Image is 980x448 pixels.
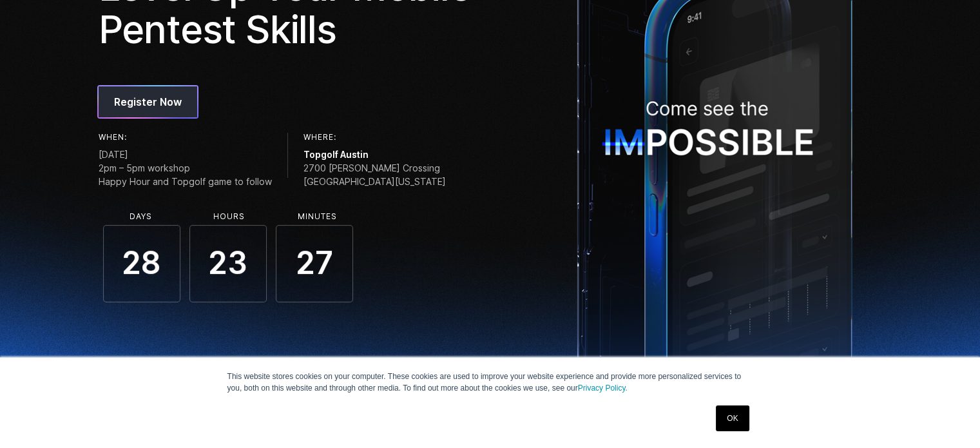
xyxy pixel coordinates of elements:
span: [DATE] [99,148,272,161]
h6: Where: [303,133,446,142]
li: Hours [191,212,268,221]
a: Register Now [99,86,197,117]
span: 28 [103,225,180,302]
span: Topgolf Austin [303,148,446,161]
a: Privacy Policy. [578,384,628,393]
span: 23 [189,225,267,302]
li: Days [102,212,180,221]
h6: When: [99,133,272,142]
p: This website stores cookies on your computer. These cookies are used to improve your website expe... [227,371,753,394]
li: Minutes [279,212,356,221]
span: 2pm – 5pm workshop Happy Hour and Topgolf game to follow [99,161,272,188]
span: 2700 [PERSON_NAME] Crossing [GEOGRAPHIC_DATA][US_STATE] [303,161,446,188]
span: Register Now [114,94,182,110]
span: 27 [276,225,353,302]
a: OK [716,405,749,431]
